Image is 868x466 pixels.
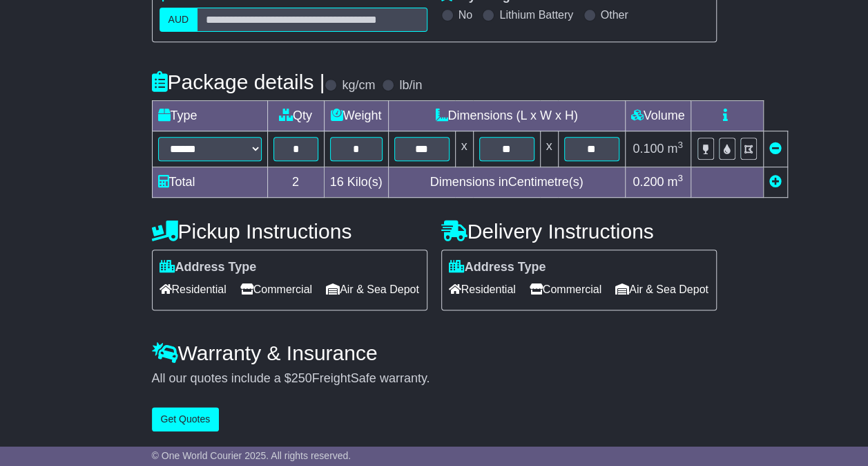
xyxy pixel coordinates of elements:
[455,131,473,167] td: x
[441,220,717,243] h4: Delivery Instructions
[633,175,664,189] span: 0.200
[152,101,267,131] td: Type
[160,279,226,300] span: Residential
[399,78,422,93] label: lb/in
[152,450,351,461] span: © One World Courier 2025. All rights reserved.
[152,371,717,386] div: All our quotes include a $ FreightSafe warranty.
[769,175,782,189] a: Add new item
[677,173,683,183] sup: 3
[499,8,573,21] label: Lithium Battery
[459,8,472,21] label: No
[449,260,546,275] label: Address Type
[324,167,388,198] td: Kilo(s)
[540,131,558,167] td: x
[667,142,683,156] span: m
[330,175,344,189] span: 16
[267,167,324,198] td: 2
[267,101,324,131] td: Qty
[625,101,691,131] td: Volume
[160,8,198,32] label: AUD
[388,101,625,131] td: Dimensions (L x W x H)
[615,279,708,300] span: Air & Sea Depot
[769,142,782,156] a: Remove this item
[677,140,683,150] sup: 3
[291,371,312,385] span: 250
[667,175,683,189] span: m
[152,167,267,198] td: Total
[388,167,625,198] td: Dimensions in Centimetre(s)
[324,101,388,131] td: Weight
[152,71,325,93] h4: Package details |
[601,8,628,21] label: Other
[152,342,717,364] h4: Warranty & Insurance
[342,78,375,93] label: kg/cm
[160,260,257,275] label: Address Type
[530,279,601,300] span: Commercial
[633,142,664,156] span: 0.100
[152,220,427,243] h4: Pickup Instructions
[326,279,419,300] span: Air & Sea Depot
[240,279,312,300] span: Commercial
[449,279,516,300] span: Residential
[152,407,220,431] button: Get Quotes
